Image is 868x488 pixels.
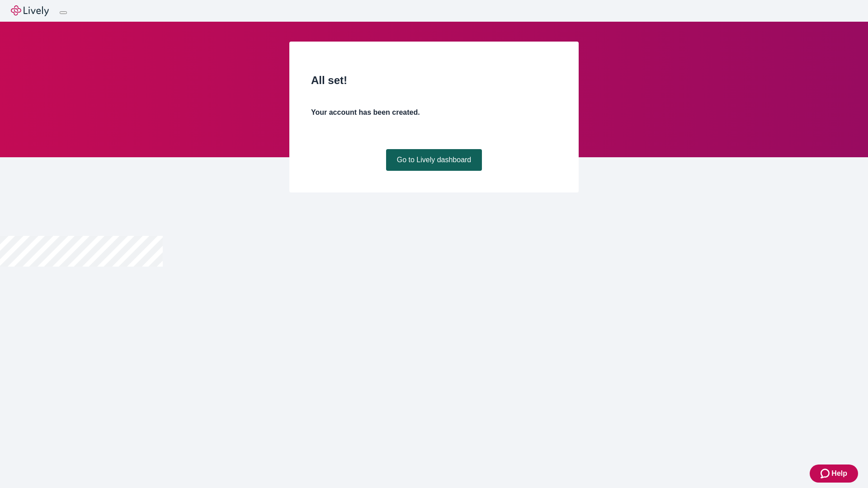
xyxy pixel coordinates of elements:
span: Help [831,468,847,479]
a: Go to Lively dashboard [386,149,482,171]
button: Log out [60,11,67,14]
h4: Your account has been created. [311,107,557,118]
h2: All set! [311,72,557,89]
button: Zendesk support iconHelp [810,465,858,483]
img: Lively [11,5,49,16]
svg: Zendesk support icon [821,468,831,479]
